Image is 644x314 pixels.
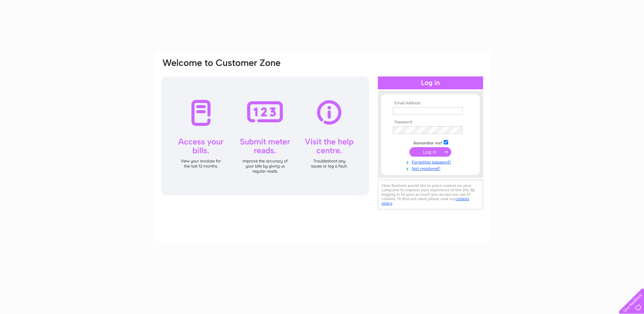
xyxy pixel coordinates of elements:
[391,139,470,146] td: Remember me?
[378,180,483,209] div: Clear Business would like to place cookies on your computer to improve your experience of the sit...
[409,147,451,157] input: Submit
[391,120,470,125] th: Password:
[391,101,470,106] th: Email Address:
[393,165,470,171] a: Not registered?
[393,158,470,165] a: Forgotten password?
[382,196,469,206] a: cookies policy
